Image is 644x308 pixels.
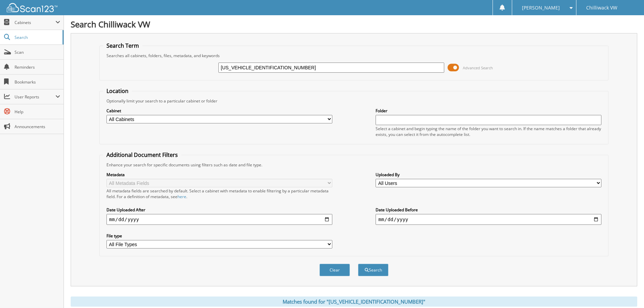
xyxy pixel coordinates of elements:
span: Scan [15,49,60,55]
div: Searches all cabinets, folders, files, metadata, and keywords [103,53,605,58]
span: Search [15,34,59,40]
label: Uploaded By [376,172,601,177]
div: Matches found for "[US_VEHICLE_IDENTIFICATION_NUMBER]" [71,297,637,307]
label: Date Uploaded After [106,207,332,213]
span: Bookmarks [15,79,60,85]
div: Enhance your search for specific documents using filters such as date and file type. [103,162,605,168]
a: here [177,194,186,199]
img: scan123-logo-white.svg [7,3,57,12]
label: Folder [376,108,601,114]
span: Chilliwack VW [586,6,617,10]
label: Metadata [106,172,332,177]
div: Optionally limit your search to a particular cabinet or folder [103,98,605,104]
span: [PERSON_NAME] [522,6,560,10]
input: end [376,214,601,225]
label: File type [106,233,332,239]
span: Announcements [15,124,60,129]
span: Help [15,109,60,115]
div: Select a cabinet and begin typing the name of the folder you want to search in. If the name match... [376,126,601,137]
h1: Search Chilliwack VW [71,19,637,30]
button: Search [358,264,388,276]
label: Date Uploaded Before [376,207,601,213]
span: Cabinets [15,20,55,25]
legend: Additional Document Filters [103,151,181,159]
div: All metadata fields are searched by default. Select a cabinet with metadata to enable filtering b... [106,188,332,199]
button: Clear [319,264,350,276]
legend: Search Term [103,42,142,49]
span: User Reports [15,94,55,100]
input: start [106,214,332,225]
span: Advanced Search [463,65,493,70]
legend: Location [103,87,132,95]
label: Cabinet [106,108,332,114]
span: Reminders [15,64,60,70]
